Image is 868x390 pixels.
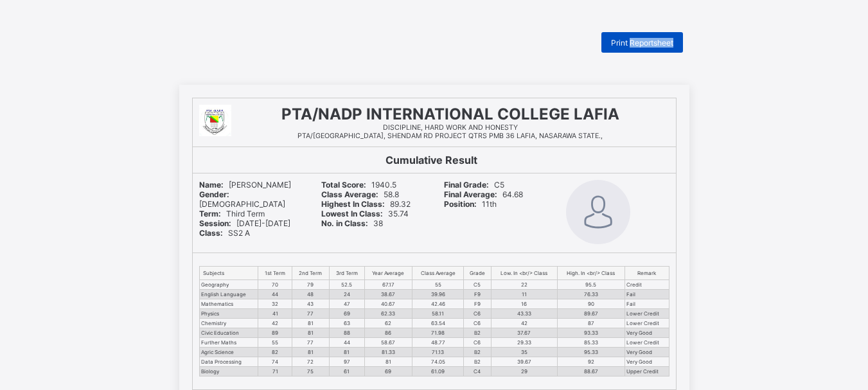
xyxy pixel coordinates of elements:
td: 22 [491,280,557,290]
td: 55 [411,224,463,233]
span: PTA/[GEOGRAPHIC_DATA], SHENDAM RD PROJECT QTRS PMB 36 LAFIA, NASARAWA STATE., [296,78,602,85]
td: 70 [258,280,292,290]
td: C4 [463,367,491,377]
td: 40.67 [362,242,411,251]
td: 43.33 [491,251,557,260]
td: 42.46 [412,299,464,309]
b: Highest In Class: [321,199,385,209]
th: Year Average [362,211,411,224]
td: 88.67 [557,367,624,377]
td: 55 [256,278,290,287]
td: 77 [290,278,327,287]
b: Gender: [199,190,229,199]
b: Position: [444,199,477,209]
td: 89 [258,328,292,338]
span: 89.32 [321,199,411,209]
span: 38 [321,218,383,228]
b: Class Average: [320,133,375,142]
th: High. In <br/> Class [557,267,624,280]
span: SS2 A [199,228,250,238]
td: 44 [256,233,290,242]
td: 44 [258,290,292,299]
td: 42 [258,319,292,328]
td: C5 [463,280,491,290]
td: 88 [329,328,364,338]
td: Very Good [626,287,668,296]
td: B2 [463,287,491,296]
span: Third Term [199,209,265,218]
span: DISCIPLINE, HARD WORK AND HONESTY [381,70,517,78]
td: 58.67 [364,338,412,348]
td: 81 [290,269,327,278]
td: 89.67 [557,309,624,319]
td: 32 [258,299,292,309]
td: Data Processing [198,296,256,305]
td: 90 [557,299,624,309]
b: Total Score: [321,180,366,190]
th: 2nd Term [292,267,329,280]
td: 52.5 [327,224,362,233]
td: 29 [491,305,557,314]
td: 92 [557,357,624,367]
td: 74.05 [411,296,463,305]
td: 52.5 [329,280,364,290]
td: 44 [329,338,364,348]
span: 10 [596,333,668,342]
td: 82 [256,287,290,296]
b: Class: [199,228,223,238]
td: English Language [199,290,258,299]
td: 88.67 [557,305,625,314]
th: Subjects [198,211,256,224]
th: Low. In <br/> Class [491,211,557,224]
span: C5 [444,180,504,190]
b: Final Average: [443,133,495,142]
td: F9 [463,233,491,242]
td: 24 [329,290,364,299]
td: B2 [463,357,491,367]
td: 81 [292,348,329,357]
td: 43.33 [491,309,557,319]
span: 35.74 [321,209,409,218]
td: 42.46 [411,242,463,251]
td: B2 [463,348,491,357]
span: 58.8 [321,190,399,199]
td: 37.67 [491,269,557,278]
td: 58.11 [412,309,464,319]
td: 62 [364,319,412,328]
td: 86 [364,328,412,338]
td: 29.33 [491,278,557,287]
span: 1940.5 [320,124,393,133]
b: Cumulative Result [385,154,477,166]
td: 62.33 [362,251,411,260]
td: Very Good [626,269,668,278]
span: 1940.5 [321,180,396,190]
span: [DEMOGRAPHIC_DATA] [198,133,284,151]
td: 16 [491,299,557,309]
td: 79 [290,224,327,233]
td: 71 [258,367,292,377]
th: 1st Term [256,211,290,224]
td: Agric Science [199,348,258,357]
span: 11th [444,199,497,209]
td: 81 [290,260,327,269]
td: 38.67 [364,290,412,299]
b: Term: [199,209,221,218]
td: 47 [329,299,364,309]
td: 89.67 [557,251,625,260]
td: Credit [626,224,668,233]
td: 86 [362,269,411,278]
td: Fail [624,299,669,309]
td: 42 [256,260,290,269]
th: 2nd Term [290,211,327,224]
td: 81 [292,319,329,328]
td: 82 [258,348,292,357]
td: 81 [362,296,411,305]
td: 72 [290,296,327,305]
b: Session: [198,160,230,169]
td: 58.67 [362,278,411,287]
td: 74 [258,357,292,367]
b: Lowest In Class: [321,209,383,218]
td: 72 [292,357,329,367]
td: B2 [463,328,491,338]
b: Final Grade: [443,124,488,133]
